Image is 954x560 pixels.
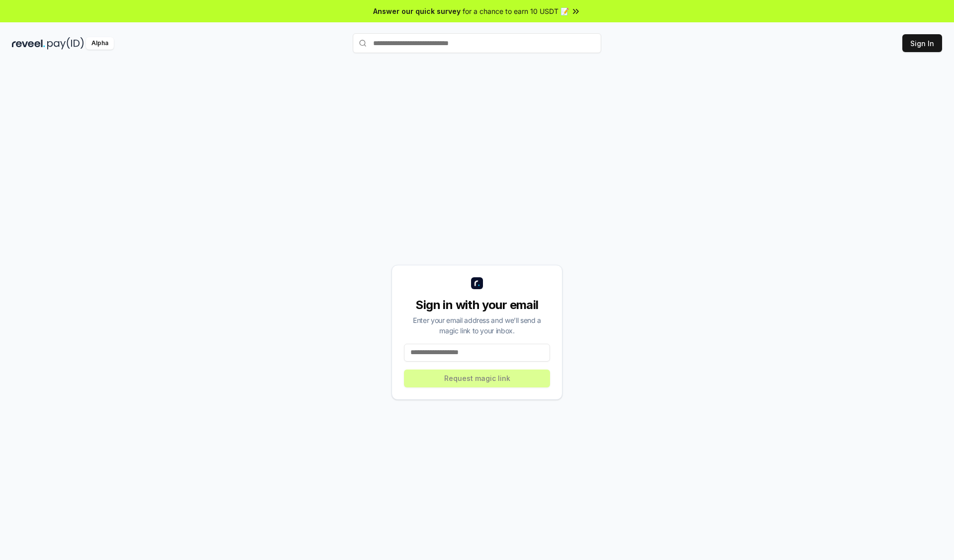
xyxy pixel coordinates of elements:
div: Enter your email address and we’ll send a magic link to your inbox. [404,315,550,336]
div: Alpha [86,37,114,50]
span: Answer our quick survey [373,6,461,16]
img: reveel_dark [12,37,45,50]
span: for a chance to earn 10 USDT 📝 [463,6,569,16]
button: Sign In [902,34,942,52]
img: pay_id [47,37,84,50]
div: Sign in with your email [404,297,550,313]
img: logo_small [471,277,483,289]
